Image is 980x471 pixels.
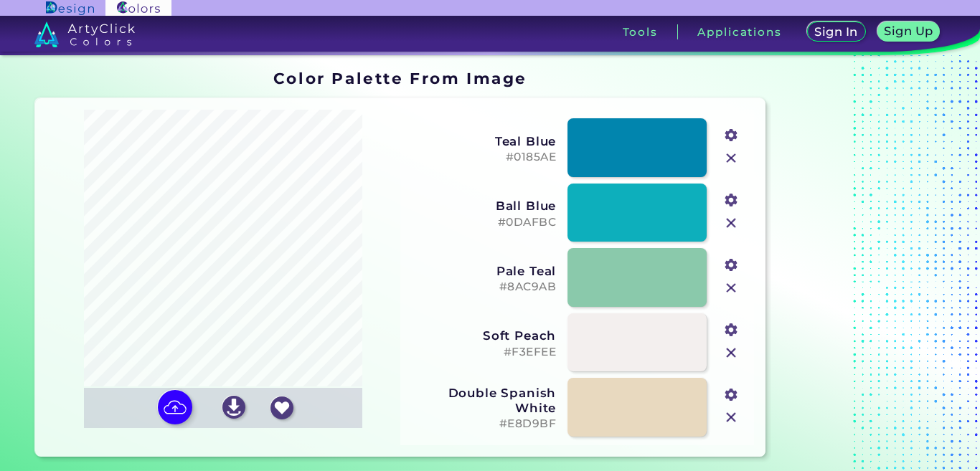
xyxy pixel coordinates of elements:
h1: Color Palette From Image [273,67,527,89]
h5: #0DAFBC [410,216,556,229]
h5: Sign In [816,27,856,37]
h3: Soft Peach [410,328,556,343]
iframe: Advertisement [771,65,951,462]
img: icon_close.svg [722,279,740,298]
h3: Teal Blue [410,134,556,148]
img: icon_close.svg [722,408,740,427]
img: icon_close.svg [722,149,740,168]
img: icon_close.svg [722,343,740,362]
h5: #F3EFEE [410,346,556,359]
a: Sign In [810,23,863,41]
img: icon_close.svg [722,214,740,232]
h3: Pale Teal [410,264,556,278]
img: icon_download_white.svg [222,396,245,419]
h5: #E8D9BF [410,417,556,431]
h3: Applications [697,27,781,37]
h5: #0185AE [410,151,556,164]
h5: #8AC9AB [410,280,556,294]
h3: Double Spanish White [410,386,556,414]
a: Sign Up [880,23,937,41]
h3: Tools [623,27,658,37]
img: icon picture [158,390,192,424]
h5: Sign Up [886,26,930,37]
img: logo_artyclick_colors_white.svg [34,22,136,47]
img: ArtyClick Design logo [46,1,94,15]
h3: Ball Blue [410,199,556,213]
img: icon_favourite_white.svg [270,396,293,419]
